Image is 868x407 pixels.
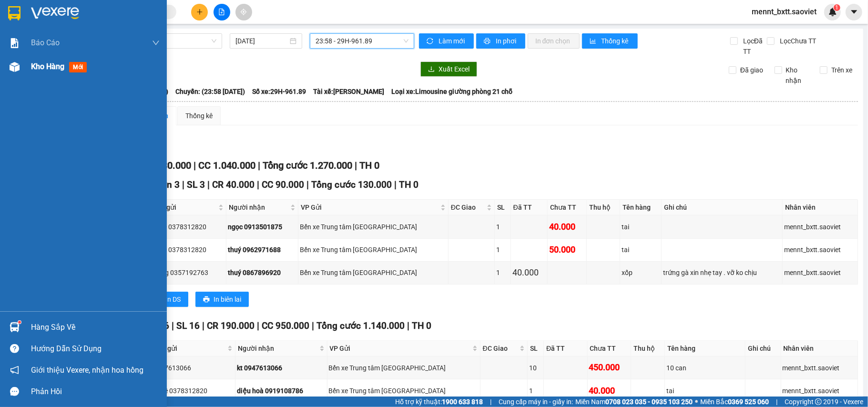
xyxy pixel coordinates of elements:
[582,33,638,49] button: bar-chartThống kê
[228,267,296,278] div: thuý 0867896920
[262,179,304,190] span: CC 90.000
[451,202,485,213] span: ĐC Giao
[182,179,184,190] span: |
[145,244,225,255] div: c mai lê 0378312820
[407,320,409,331] span: |
[419,33,474,49] button: syncLàm mới
[10,387,19,396] span: message
[548,200,587,215] th: Chưa TT
[631,341,665,356] th: Thu hộ
[327,356,480,379] td: Bến xe Trung tâm Lào Cai
[399,179,419,190] span: TH 0
[496,267,509,278] div: 1
[663,267,781,278] div: trứng gà xin nhẹ tay . vỡ ko chịu
[395,397,483,407] span: Hỗ trợ kỹ thuật:
[31,62,64,71] span: Kho hàng
[834,4,840,11] sup: 1
[228,222,296,232] div: ngọc 0913501875
[198,160,255,171] span: CC 1.040.000
[31,342,160,356] div: Hướng dẫn sử dụng
[152,39,160,47] span: down
[665,341,745,356] th: Tên hàng
[549,220,585,234] div: 40.000
[175,86,245,97] span: Chuyến: (23:58 [DATE])
[846,4,862,20] button: caret-down
[490,397,491,407] span: |
[662,200,783,215] th: Ghi chú
[827,65,856,75] span: Trên xe
[203,296,210,304] span: printer
[439,64,470,74] span: Xuất Excel
[311,179,392,190] span: Tổng cước 130.000
[442,398,483,406] strong: 1900 633 818
[69,62,87,72] span: mới
[728,398,769,406] strong: 0369 525 060
[263,160,352,171] span: Tổng cước 1.270.000
[496,36,518,46] span: In phơi
[229,202,288,213] span: Người nhận
[165,294,181,305] span: In DS
[511,200,548,215] th: Đã TT
[815,398,822,405] span: copyright
[316,34,408,48] span: 23:58 - 29H-961.89
[835,4,838,11] span: 1
[622,267,660,278] div: xốp
[739,36,767,57] span: Lọc Đã TT
[784,244,856,255] div: mennt_bxtt.saoviet
[306,179,309,190] span: |
[745,341,781,356] th: Ghi chú
[252,86,306,97] span: Số xe: 29H-961.89
[602,36,630,46] span: Thống kê
[10,366,19,375] span: notification
[439,36,466,46] span: Làm mới
[238,343,317,354] span: Người nhận
[10,62,20,72] img: warehouse-icon
[237,363,326,373] div: kt 0947613066
[176,320,200,331] span: SL 16
[195,292,249,307] button: printerIn biên lai
[391,86,512,97] span: Loại xe: Limousine giường phòng 21 chỗ
[18,321,21,324] sup: 1
[495,200,511,215] th: SL
[298,215,449,238] td: Bến xe Trung tâm Lào Cai
[300,222,447,232] div: Bến xe Trung tâm [GEOGRAPHIC_DATA]
[146,386,233,396] div: c mai lê 0378312820
[529,386,542,396] div: 1
[31,364,143,376] span: Giới thiệu Vexere, nhận hoa hồng
[298,262,449,285] td: Bến xe Trung tâm Lào Cai
[218,9,225,15] span: file-add
[783,363,856,373] div: mennt_bxtt.saoviet
[31,37,60,49] span: Báo cáo
[483,343,518,354] span: ĐC Giao
[240,9,247,15] span: aim
[784,222,856,232] div: mennt_bxtt.saoviet
[412,320,431,331] span: TH 0
[587,200,620,215] th: Thu hộ
[317,320,405,331] span: Tổng cước 1.140.000
[262,320,309,331] span: CC 950.000
[428,66,435,73] span: download
[590,38,598,45] span: bar-chart
[575,397,693,407] span: Miền Nam
[622,222,660,232] div: tai
[10,322,20,332] img: warehouse-icon
[202,320,204,331] span: |
[850,8,858,16] span: caret-down
[620,200,662,215] th: Tên hàng
[427,38,435,45] span: sync
[207,320,255,331] span: CR 190.000
[700,397,769,407] span: Miền Bắc
[31,320,160,335] div: Hàng sắp về
[207,179,210,190] span: |
[144,320,169,331] span: Đơn 6
[235,36,288,46] input: 14/10/2025
[146,202,216,213] span: Người gửi
[695,400,698,404] span: ⚪️
[258,160,260,171] span: |
[147,292,188,307] button: printerIn DS
[355,160,357,171] span: |
[228,244,296,255] div: thuý 0962971688
[781,341,858,356] th: Nhân viên
[237,386,326,396] div: diệu hoà 0919108786
[528,341,544,356] th: SL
